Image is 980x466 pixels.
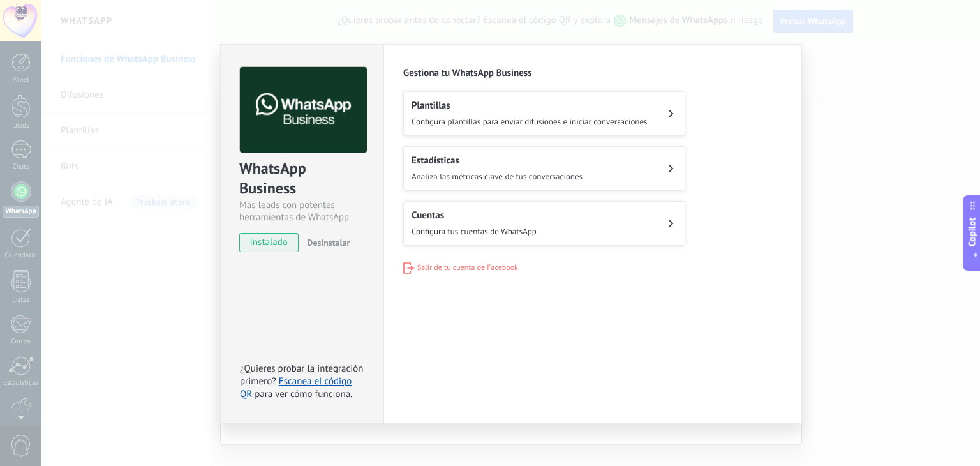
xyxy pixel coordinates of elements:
span: Configura plantillas para enviar difusiones e iniciar conversaciones [412,116,648,127]
button: EstadísticasAnaliza las métricas clave de tus conversaciones [403,146,685,191]
span: ¿Quieres probar la integración primero? [240,363,364,387]
h2: Estadísticas [412,154,583,167]
h2: Gestiona tu WhatsApp Business [403,67,782,79]
img: logo_main.png [240,67,367,153]
span: Salir de tu cuenta de Facebook [417,263,518,273]
div: Más leads con potentes herramientas de WhatsApp [239,199,365,223]
button: Desinstalar [302,233,350,252]
span: Desinstalar [307,237,350,248]
button: Salir de tu cuenta de Facebook [403,262,518,274]
button: PlantillasConfigura plantillas para enviar difusiones e iniciar conversaciones [403,91,685,136]
h2: Cuentas [412,209,537,222]
button: CuentasConfigura tus cuentas de WhatsApp [403,201,685,246]
span: instalado [240,233,298,252]
span: Configura tus cuentas de WhatsApp [412,226,537,237]
span: Analiza las métricas clave de tus conversaciones [412,171,583,182]
span: para ver cómo funciona. [255,388,352,400]
div: WhatsApp Business [239,158,365,199]
h2: Plantillas [412,100,648,112]
span: Copilot [966,218,979,247]
a: Escanea el código QR [240,375,352,400]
